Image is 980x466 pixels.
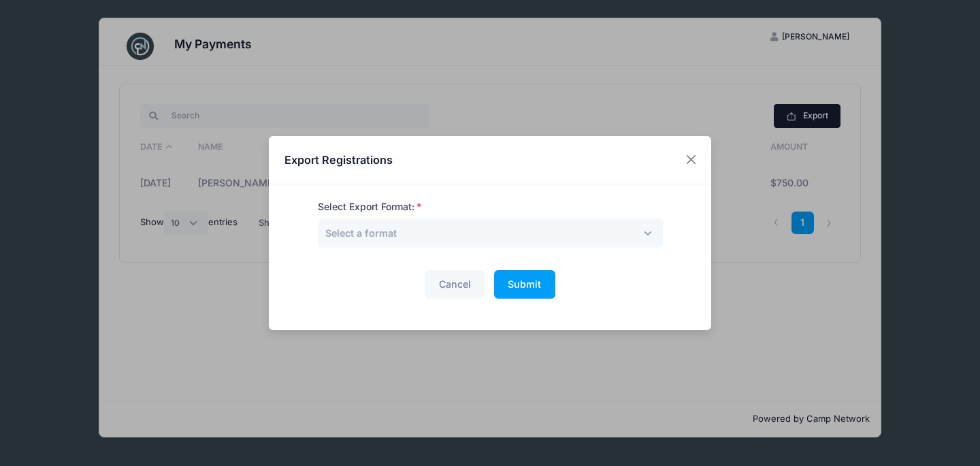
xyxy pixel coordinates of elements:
h4: Export Registrations [284,152,393,168]
span: Select a format [318,218,663,248]
span: Submit [508,278,541,290]
span: Select a format [325,226,397,240]
span: Select a format [325,227,397,239]
button: Cancel [425,270,485,299]
button: Submit [494,270,555,299]
button: Close [679,148,704,172]
label: Select Export Format: [318,200,422,214]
